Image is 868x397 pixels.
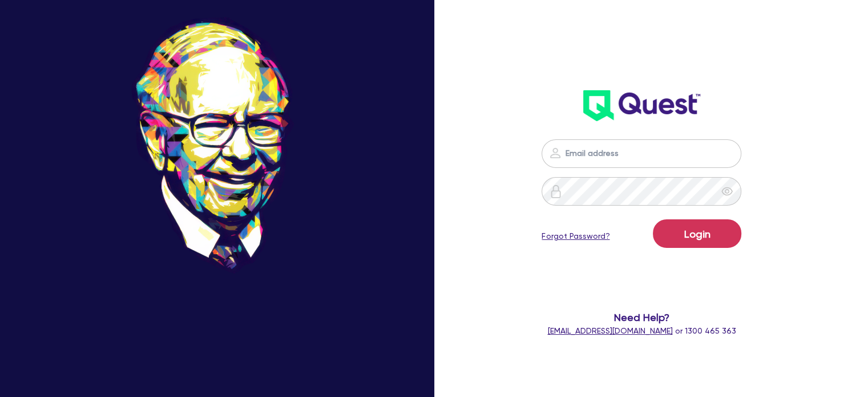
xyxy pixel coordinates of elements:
img: icon-password [548,146,562,160]
button: Login [653,219,741,248]
input: Email address [542,139,741,168]
span: - [PERSON_NAME] [184,343,256,351]
span: or 1300 465 363 [547,326,736,335]
img: wH2k97JdezQIQAAAABJRU5ErkJggg== [583,90,700,121]
img: icon-password [549,185,563,198]
span: eye [721,186,733,197]
a: Forgot Password? [542,230,609,242]
span: Need Help? [529,310,754,325]
a: [EMAIL_ADDRESS][DOMAIN_NAME] [547,326,672,335]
